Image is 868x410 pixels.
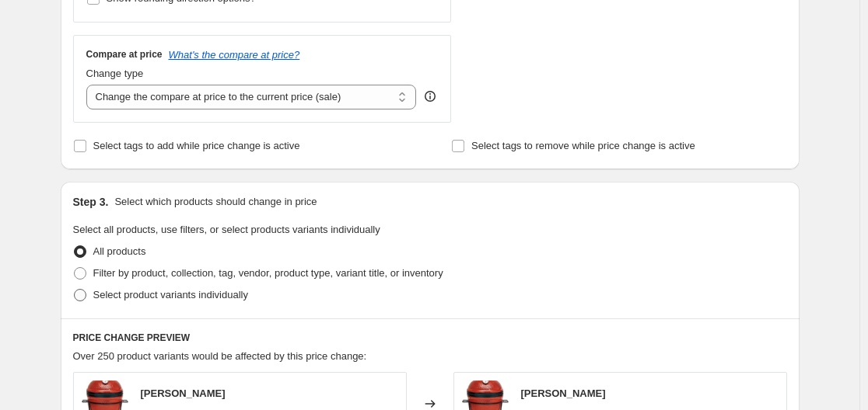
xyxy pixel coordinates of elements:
[86,68,144,79] span: Change type
[93,267,443,279] span: Filter by product, collection, tag, vendor, product type, variant title, or inventory
[521,387,606,399] span: [PERSON_NAME]
[93,289,248,301] span: Select product variants individually
[73,194,109,210] h2: Step 3.
[73,332,787,344] h6: PRICE CHANGE PREVIEW
[86,48,163,61] h3: Compare at price
[471,140,695,151] span: Select tags to remove while price change is active
[422,89,438,104] div: help
[169,49,300,61] button: What's the compare at price?
[114,194,317,210] p: Select which products should change in price
[93,140,300,151] span: Select tags to add while price change is active
[73,350,367,362] span: Over 250 product variants would be affected by this price change:
[141,387,226,399] span: [PERSON_NAME]
[93,245,146,257] span: All products
[73,224,380,235] span: Select all products, use filters, or select products variants individually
